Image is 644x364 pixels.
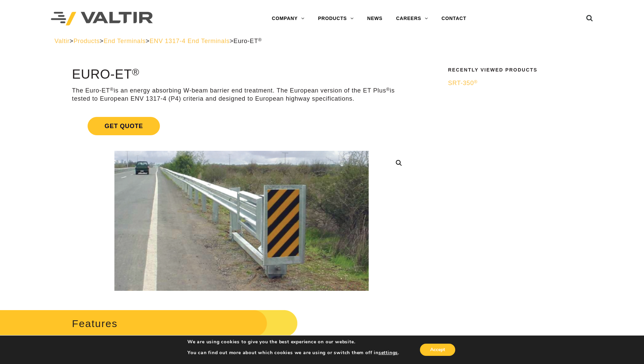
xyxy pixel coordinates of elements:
a: CONTACT [435,12,473,25]
a: Products [73,38,99,44]
h2: Recently Viewed Products [448,67,585,73]
a: CAREERS [389,12,435,25]
a: End Terminals [104,38,146,44]
p: You can find out more about which cookies we are using or switch them off in . [187,350,399,356]
h1: Euro-ET [72,67,411,82]
span: Get Quote [88,117,160,135]
button: Accept [420,344,455,356]
a: PRODUCTS [311,12,361,25]
a: COMPANY [265,12,311,25]
sup: ® [386,87,390,92]
button: settings [379,350,398,356]
p: We are using cookies to give you the best experience on our website. [187,339,399,345]
a: Valtir [55,38,70,44]
a: ENV 1317-4 End Terminals [150,38,230,44]
div: > > > > [55,37,590,45]
sup: ® [474,79,478,84]
sup: ® [132,66,140,77]
span: SRT-350 [448,80,478,86]
a: NEWS [361,12,389,25]
span: Euro-ET [234,38,262,44]
sup: ® [110,87,114,92]
p: The Euro-ET is an energy absorbing W-beam barrier end treatment. The European version of the ET P... [72,87,411,103]
img: Valtir [51,12,153,26]
a: Get Quote [72,109,411,143]
sup: ® [258,37,262,42]
a: SRT-350® [448,79,585,87]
